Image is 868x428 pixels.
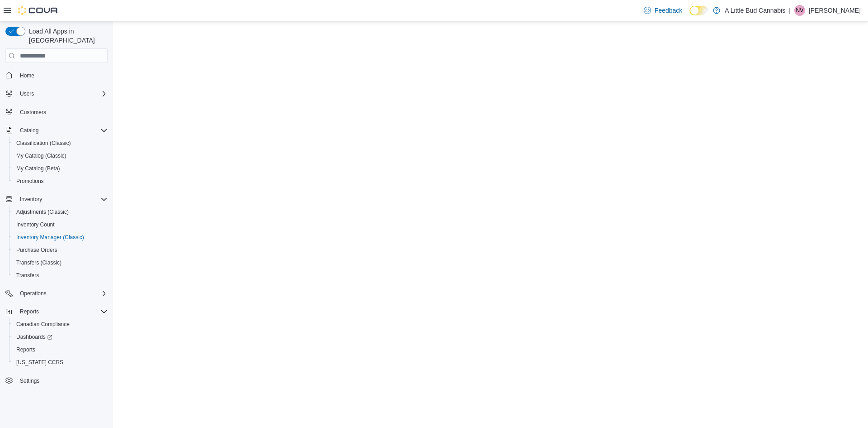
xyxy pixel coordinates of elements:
[16,88,38,99] button: Users
[689,6,708,15] input: Dark Mode
[9,218,111,231] button: Inventory Count
[20,72,34,79] span: Home
[20,127,38,134] span: Catalog
[16,288,50,299] button: Operations
[16,208,69,216] span: Adjustments (Classic)
[13,163,64,174] a: My Catalog (Beta)
[16,106,108,118] span: Customers
[16,306,42,317] button: Reports
[13,245,61,255] a: Purchase Orders
[9,175,111,188] button: Promotions
[2,68,111,82] button: Home
[16,272,39,279] span: Transfers
[16,221,55,228] span: Inventory Count
[2,193,111,206] button: Inventory
[13,232,88,243] a: Inventory Manager (Classic)
[16,306,108,317] span: Reports
[13,176,108,187] span: Promotions
[16,139,71,147] span: Classification (Classic)
[25,27,108,45] span: Load All Apps in [GEOGRAPHIC_DATA]
[16,359,63,366] span: [US_STATE] CCRS
[16,88,108,99] span: Users
[16,375,108,386] span: Settings
[9,244,111,256] button: Purchase Orders
[16,234,84,241] span: Inventory Manager (Classic)
[796,5,804,16] span: NV
[9,162,111,175] button: My Catalog (Beta)
[13,357,67,368] a: [US_STATE] CCRS
[13,257,108,268] span: Transfers (Classic)
[794,5,805,16] div: Nick Vanderwal
[5,65,108,411] nav: Complex example
[9,137,111,149] button: Classification (Classic)
[13,344,108,355] span: Reports
[20,90,34,97] span: Users
[2,87,111,100] button: Users
[13,319,108,330] span: Canadian Compliance
[16,125,108,136] span: Catalog
[9,318,111,331] button: Canadian Compliance
[9,331,111,343] a: Dashboards
[13,150,108,161] span: My Catalog (Classic)
[9,149,111,162] button: My Catalog (Classic)
[16,69,108,81] span: Home
[16,152,66,159] span: My Catalog (Classic)
[16,346,35,353] span: Reports
[16,288,108,299] span: Operations
[9,206,111,218] button: Adjustments (Classic)
[16,194,46,205] button: Inventory
[13,319,73,330] a: Canadian Compliance
[13,207,108,217] span: Adjustments (Classic)
[20,308,39,315] span: Reports
[16,246,57,254] span: Purchase Orders
[2,374,111,387] button: Settings
[9,269,111,282] button: Transfers
[16,70,38,81] a: Home
[16,107,50,118] a: Customers
[16,165,60,172] span: My Catalog (Beta)
[16,321,70,328] span: Canadian Compliance
[9,356,111,369] button: [US_STATE] CCRS
[13,257,65,268] a: Transfers (Classic)
[13,176,47,187] a: Promotions
[13,150,70,161] a: My Catalog (Classic)
[20,377,39,385] span: Settings
[2,124,111,137] button: Catalog
[18,6,59,15] img: Cova
[16,194,108,205] span: Inventory
[9,256,111,269] button: Transfers (Classic)
[13,163,108,174] span: My Catalog (Beta)
[9,231,111,244] button: Inventory Manager (Classic)
[725,5,785,16] p: A Little Bud Cannabis
[13,138,75,149] a: Classification (Classic)
[20,290,47,297] span: Operations
[13,245,108,255] span: Purchase Orders
[13,357,108,368] span: Washington CCRS
[20,109,46,116] span: Customers
[13,219,108,230] span: Inventory Count
[13,270,108,281] span: Transfers
[16,125,42,136] button: Catalog
[13,332,56,342] a: Dashboards
[16,333,52,341] span: Dashboards
[20,196,42,203] span: Inventory
[13,270,42,281] a: Transfers
[13,219,58,230] a: Inventory Count
[13,344,39,355] a: Reports
[16,178,44,185] span: Promotions
[789,5,791,16] p: |
[640,1,686,19] a: Feedback
[809,5,861,16] p: [PERSON_NAME]
[16,259,61,266] span: Transfers (Classic)
[13,138,108,149] span: Classification (Classic)
[2,287,111,300] button: Operations
[655,6,682,15] span: Feedback
[13,332,108,342] span: Dashboards
[16,375,43,386] a: Settings
[2,106,111,119] button: Customers
[2,305,111,318] button: Reports
[9,343,111,356] button: Reports
[13,232,108,243] span: Inventory Manager (Classic)
[13,207,72,217] a: Adjustments (Classic)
